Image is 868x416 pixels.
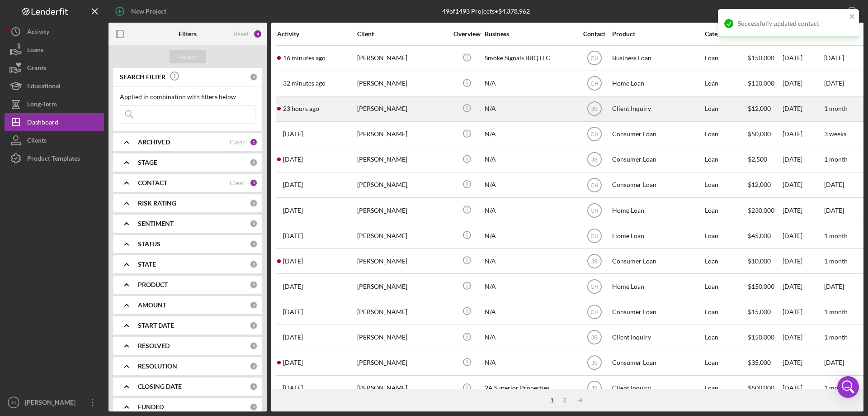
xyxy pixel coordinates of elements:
[138,240,160,248] b: STATUS
[485,224,575,248] div: N/A
[27,113,58,134] div: Dashboard
[783,148,823,172] div: [DATE]
[590,182,598,188] text: CH
[558,397,571,404] div: 2
[27,59,46,79] div: Grants
[357,97,448,121] div: [PERSON_NAME]
[357,173,448,197] div: [PERSON_NAME]
[612,249,703,273] div: Consumer Loan
[250,383,258,391] div: 0
[748,325,782,349] div: $150,000
[485,376,575,400] div: 2A Superior Properties
[357,224,448,248] div: [PERSON_NAME]
[824,155,848,163] time: 1 month
[138,342,170,349] b: RESOLVED
[250,199,258,207] div: 0
[138,322,174,329] b: START DATE
[5,59,104,77] a: Grants
[824,105,848,112] time: 1 month
[138,159,157,166] b: STAGE
[283,105,319,112] time: 2025-08-24 18:45
[824,130,846,138] time: 3 weeks
[591,385,597,392] text: JS
[591,360,597,366] text: JS
[783,249,823,273] div: [DATE]
[283,359,303,366] time: 2025-08-19 21:54
[612,351,703,375] div: Consumer Loan
[590,233,598,239] text: CH
[5,149,104,167] button: Product Templates
[485,122,575,146] div: N/A
[138,179,167,186] b: CONTACT
[824,282,844,290] time: [DATE]
[283,207,303,214] time: 2025-08-21 19:11
[705,376,747,400] div: Loan
[357,148,448,172] div: [PERSON_NAME]
[250,240,258,248] div: 0
[812,2,863,20] button: Export
[485,325,575,349] div: N/A
[824,308,848,316] time: 1 month
[783,97,823,121] div: [DATE]
[23,393,81,414] div: [PERSON_NAME]
[783,224,823,248] div: [DATE]
[233,30,249,38] div: Reset
[824,257,848,265] time: 1 month
[705,173,747,197] div: Loan
[783,351,823,375] div: [DATE]
[705,72,747,96] div: Loan
[250,281,258,289] div: 0
[748,376,782,400] div: $500,000
[283,156,303,163] time: 2025-08-22 19:41
[250,260,258,268] div: 0
[357,376,448,400] div: [PERSON_NAME]
[5,393,104,411] button: JS[PERSON_NAME]
[170,50,206,63] button: Apply
[546,397,558,404] div: 1
[283,283,303,290] time: 2025-08-21 15:26
[590,283,598,290] text: CH
[5,131,104,149] button: Clients
[590,55,598,62] text: CH
[283,232,303,239] time: 2025-08-21 18:38
[450,30,484,38] div: Overview
[748,97,782,121] div: $12,000
[250,158,258,167] div: 0
[591,335,597,341] text: JS
[5,23,104,41] button: Activity
[705,122,747,146] div: Loan
[250,342,258,350] div: 0
[783,274,823,298] div: [DATE]
[590,309,598,316] text: CH
[138,200,176,207] b: RISK RATING
[612,274,703,298] div: Home Loan
[705,325,747,349] div: Loan
[357,46,448,70] div: [PERSON_NAME]
[138,383,182,390] b: CLOSING DATE
[824,79,844,87] time: [DATE]
[485,148,575,172] div: N/A
[283,258,303,265] time: 2025-08-21 17:01
[138,363,177,370] b: RESOLUTION
[591,106,597,112] text: JS
[357,122,448,146] div: [PERSON_NAME]
[27,95,57,115] div: Long-Term
[27,77,61,97] div: Educational
[738,20,846,27] div: Successfully updated contact
[612,173,703,197] div: Consumer Loan
[612,376,703,400] div: Client Inquiry
[783,300,823,324] div: [DATE]
[138,139,170,146] b: ARCHIVED
[27,41,43,61] div: Loans
[253,29,262,38] div: 4
[748,46,782,70] div: $150,000
[250,362,258,370] div: 0
[705,300,747,324] div: Loan
[138,281,168,288] b: PRODUCT
[357,72,448,96] div: [PERSON_NAME]
[485,72,575,96] div: N/A
[283,181,303,188] time: 2025-08-22 19:36
[748,72,782,96] div: $110,000
[5,41,104,59] button: Loans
